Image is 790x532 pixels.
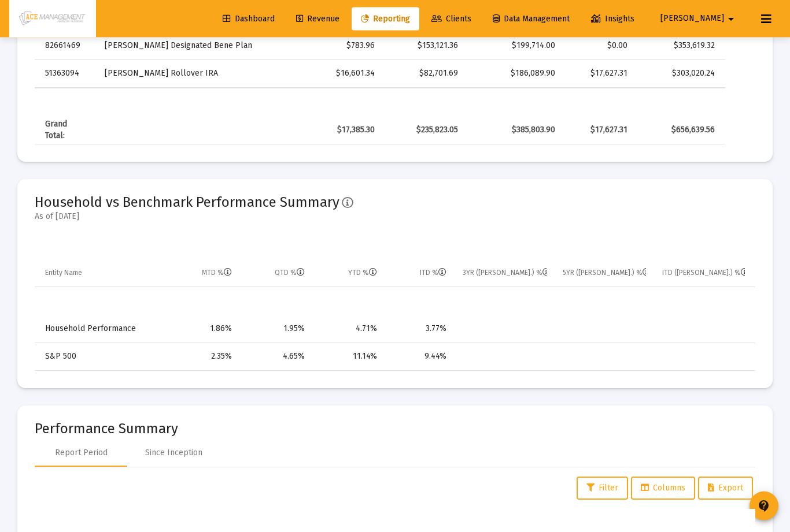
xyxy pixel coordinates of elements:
[35,211,353,223] mat-card-subtitle: As of [DATE]
[474,68,555,80] div: $186,089.90
[321,351,377,363] div: 11.14%
[35,260,165,288] td: Column Entity Name
[463,269,547,278] div: 3YR ([PERSON_NAME].) %
[654,260,755,288] td: Column ITD (Ann.) %
[393,323,446,335] div: 3.77%
[173,351,231,363] div: 2.35%
[571,125,627,136] div: $17,627.31
[644,40,715,52] div: $353,619.32
[313,260,385,288] td: Column YTD %
[240,260,313,288] td: Column QTD %
[35,232,755,371] div: Data grid
[662,269,745,278] div: ITD ([PERSON_NAME].) %
[420,269,446,278] div: ITD %
[641,483,685,493] span: Columns
[55,448,108,459] div: Report Period
[287,8,349,31] a: Revenue
[296,14,339,24] span: Revenue
[248,351,305,363] div: 4.65%
[631,477,695,500] button: Columns
[295,40,375,52] div: $783.96
[35,423,755,435] mat-card-title: Performance Summary
[295,68,375,80] div: $16,601.34
[248,323,305,335] div: 1.95%
[644,68,715,80] div: $303,020.24
[145,448,202,459] div: Since Inception
[724,8,738,31] mat-icon: arrow_drop_down
[483,8,579,31] a: Data Management
[493,14,570,24] span: Data Management
[431,14,471,24] span: Clients
[223,14,275,24] span: Dashboard
[35,60,97,88] td: 51363094
[455,260,555,288] td: Column 3YR (Ann.) %
[295,125,375,136] div: $17,385.30
[474,40,555,52] div: $199,714.00
[35,343,165,371] td: S&P 500
[393,351,446,363] div: 9.44%
[385,260,455,288] td: Column ITD %
[18,8,87,31] img: Dashboard
[555,260,655,288] td: Column 5YR (Ann.) %
[173,323,231,335] div: 1.86%
[586,483,618,493] span: Filter
[422,8,481,31] a: Clients
[591,14,634,24] span: Insights
[708,483,743,493] span: Export
[35,315,165,343] td: Household Performance
[275,269,305,278] div: QTD %
[352,8,419,31] a: Reporting
[97,60,287,88] td: [PERSON_NAME] Rollover IRA
[97,32,287,60] td: [PERSON_NAME] Designated Bene Plan
[361,14,410,24] span: Reporting
[391,125,458,136] div: $235,823.05
[571,40,627,52] div: $0.00
[165,260,239,288] td: Column MTD %
[391,68,458,80] div: $82,701.69
[644,125,715,136] div: $656,639.56
[45,269,82,278] div: Entity Name
[45,119,88,142] div: Grand Total:
[474,125,555,136] div: $385,803.90
[391,40,458,52] div: $153,121.36
[571,68,627,80] div: $17,627.31
[213,8,284,31] a: Dashboard
[348,269,377,278] div: YTD %
[35,195,339,211] span: Household vs Benchmark Performance Summary
[757,499,771,513] mat-icon: contact_support
[647,7,752,30] button: [PERSON_NAME]
[321,323,377,335] div: 4.71%
[202,269,232,278] div: MTD %
[660,14,724,24] span: [PERSON_NAME]
[563,269,647,278] div: 5YR ([PERSON_NAME].) %
[698,477,753,500] button: Export
[577,477,628,500] button: Filter
[35,32,97,60] td: 82661469
[582,8,644,31] a: Insights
